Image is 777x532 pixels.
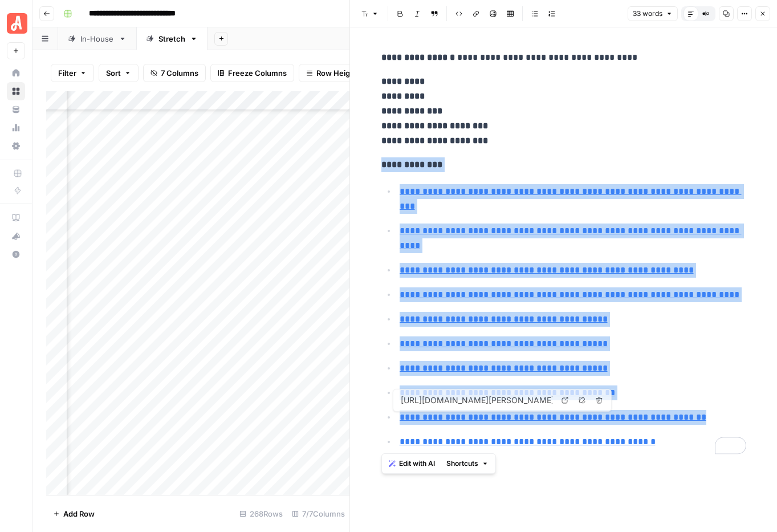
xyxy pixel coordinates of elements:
a: Settings [7,137,25,155]
a: Browse [7,82,25,100]
span: Shortcuts [446,458,478,469]
button: Help + Support [7,245,25,263]
span: Freeze Columns [228,67,287,79]
span: Sort [106,67,121,79]
button: Row Height [299,64,365,82]
div: 7/7 Columns [287,505,349,523]
a: Home [7,64,25,82]
span: Filter [58,67,76,79]
button: What's new? [7,227,25,245]
span: Add Row [63,508,95,519]
div: In-House [80,33,114,44]
span: 7 Columns [161,67,198,79]
a: Stretch [136,27,208,50]
button: Sort [99,64,139,82]
span: Edit with AI [399,458,435,469]
a: AirOps Academy [7,209,25,227]
a: In-House [58,27,136,50]
a: Your Data [7,100,25,119]
div: To enrich screen reader interactions, please activate Accessibility in Grammarly extension settings [375,46,753,458]
button: 7 Columns [143,64,206,82]
button: 33 words [628,6,678,21]
div: 268 Rows [235,505,287,523]
span: Row Height [316,67,357,79]
button: Shortcuts [442,456,493,471]
img: Angi Logo [7,13,27,34]
button: Workspace: Angi [7,9,25,38]
button: Freeze Columns [210,64,294,82]
div: Stretch [158,33,185,44]
a: Usage [7,119,25,137]
div: What's new? [7,228,25,245]
button: Filter [51,64,94,82]
span: 33 words [633,9,662,19]
button: Add Row [46,505,101,523]
button: Edit with AI [384,456,440,471]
